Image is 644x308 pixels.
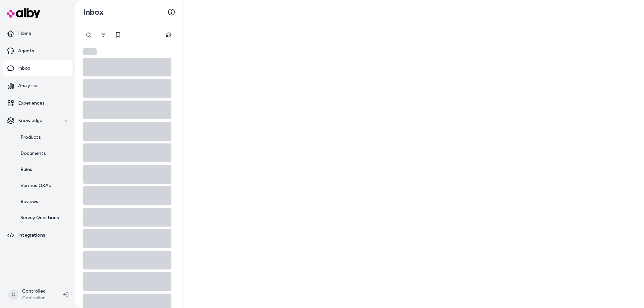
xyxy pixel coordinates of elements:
h2: Inbox [83,7,104,17]
span: C [8,289,19,300]
p: Reviews [20,198,38,205]
p: Inbox [18,65,30,72]
p: Knowledge [18,117,42,124]
p: Products [20,134,41,141]
a: Verified Q&As [14,178,72,194]
span: Controlled Chaos [22,295,52,301]
a: Rules [14,162,72,178]
p: Integrations [18,232,45,239]
button: CControlled Chaos ShopifyControlled Chaos [4,284,58,305]
a: Documents [14,145,72,162]
p: Rules [20,166,32,173]
a: Experiences [3,95,72,111]
img: alby Logo [7,8,40,18]
button: Knowledge [3,113,72,129]
p: Analytics [18,82,39,89]
p: Documents [20,150,46,157]
button: Refresh [162,28,175,42]
a: Survey Questions [14,210,72,226]
p: Survey Questions [20,214,59,221]
p: Agents [18,48,34,54]
p: Home [18,30,31,37]
a: Integrations [3,227,72,243]
a: Reviews [14,194,72,210]
a: Inbox [3,60,72,76]
a: Analytics [3,78,72,94]
button: Filter [97,28,110,42]
p: Experiences [18,100,45,107]
a: Agents [3,43,72,59]
a: Products [14,129,72,145]
p: Controlled Chaos Shopify [22,288,52,295]
a: Home [3,25,72,42]
p: Verified Q&As [20,182,51,189]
